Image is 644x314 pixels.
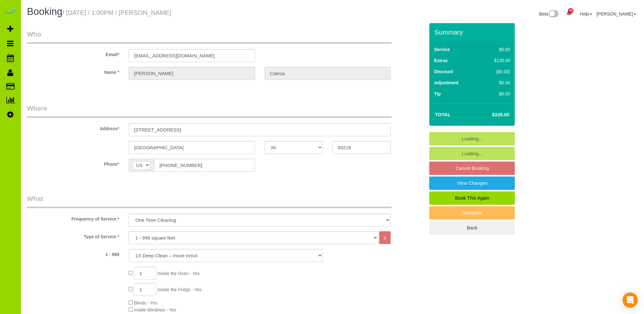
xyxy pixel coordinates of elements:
[62,9,171,16] small: / [DATE] / 1:00PM / [PERSON_NAME]
[481,46,510,53] div: $0.00
[27,104,392,118] legend: Where
[154,159,255,172] input: Phone*
[548,10,558,18] img: New interface
[481,91,510,97] div: $0.00
[22,123,124,132] label: Address*
[129,67,255,80] input: First Name*
[434,29,512,36] h3: Summary
[580,11,592,16] a: Help
[332,141,391,154] input: Zip Code*
[563,6,575,20] a: 44
[435,112,450,117] strong: Total
[622,292,638,308] div: Open Intercom Messenger
[539,11,559,16] a: Beta
[481,57,510,64] div: $135.00
[481,80,510,86] div: $0.00
[157,287,201,292] span: Inside the Fridge - Yes
[473,112,509,118] h4: $335.00
[27,29,392,44] legend: Who
[134,307,176,312] span: Inside Windows - Yes
[481,68,510,75] div: ($0.00)
[22,159,124,167] label: Phone*
[429,176,515,190] a: View Changes
[429,221,515,234] a: Back
[22,67,124,75] label: Name *
[22,231,124,240] label: Type of Service *
[596,11,636,16] a: [PERSON_NAME]
[434,68,453,75] label: Discount
[129,49,255,62] input: Email*
[265,67,391,80] input: Last Name*
[434,57,448,64] label: Extras
[134,300,157,305] span: Blinds - Yes
[434,91,441,97] label: Tip
[22,249,124,258] label: 1 - 999
[22,49,124,58] label: Email*
[22,214,124,222] label: Frequency of Service *
[568,8,573,13] span: 44
[157,271,200,276] span: Inside the Oven - Yes
[434,80,458,86] label: Adjustment
[429,191,515,205] a: Book This Again
[434,46,450,53] label: Service
[27,6,62,17] span: Booking
[129,141,255,154] input: City*
[4,6,16,15] img: Automaid Logo
[27,194,392,208] legend: What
